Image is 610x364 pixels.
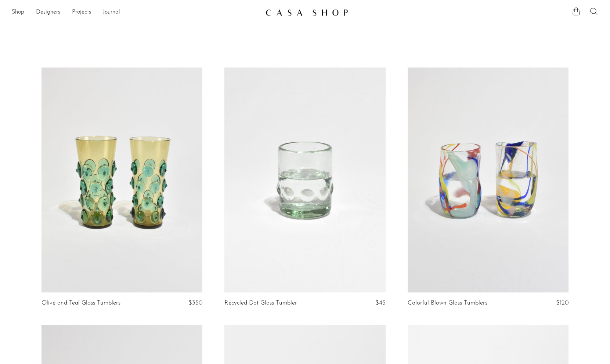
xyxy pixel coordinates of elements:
a: Recycled Dot Glass Tumbler [224,300,297,306]
nav: Desktop navigation [12,6,260,19]
a: Designers [36,8,60,17]
a: Shop [12,8,24,17]
a: Projects [72,8,91,17]
span: $350 [188,300,202,306]
a: Colorful Blown Glass Tumblers [408,300,487,306]
span: $120 [556,300,569,306]
a: Olive and Teal Glass Tumblers [41,300,120,306]
a: Journal [103,8,120,17]
span: $45 [375,300,386,306]
ul: NEW HEADER MENU [12,6,260,19]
